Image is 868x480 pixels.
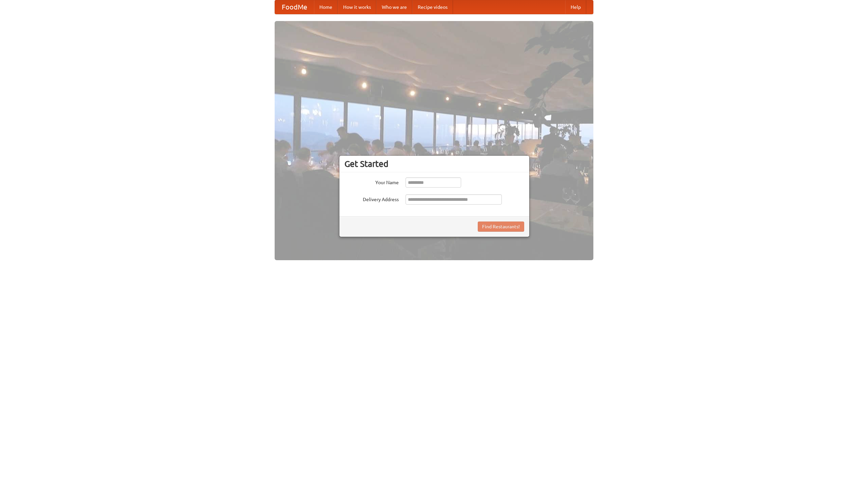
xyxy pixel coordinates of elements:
label: Your Name [344,177,399,186]
button: Find Restaurants! [478,222,524,232]
h3: Get Started [344,159,524,169]
label: Delivery Address [344,194,399,203]
a: Who we are [376,0,412,14]
a: Help [565,0,586,14]
a: FoodMe [275,0,314,14]
a: Recipe videos [412,0,453,14]
a: How it works [338,0,376,14]
a: Home [314,0,338,14]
